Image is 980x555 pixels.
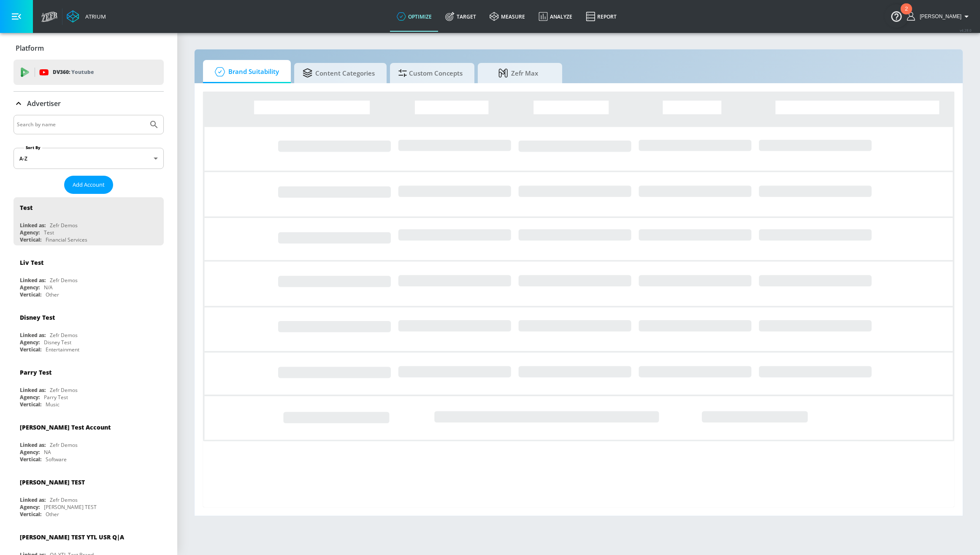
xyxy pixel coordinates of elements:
[20,456,41,463] div: Vertical:
[916,14,961,19] span: login as: jorge.cabral@zefr.com
[44,229,54,236] div: Test
[303,63,375,83] span: Content Categories
[46,236,87,243] div: Financial Services
[17,119,145,130] input: Search by name
[14,472,164,520] div: [PERSON_NAME] TESTLinked as:Zefr DemosAgency:[PERSON_NAME] TESTVertical:Other
[20,346,41,353] div: Vertical:
[46,346,79,353] div: Entertainment
[71,68,94,76] p: Youtube
[20,229,40,236] div: Agency:
[20,258,43,267] div: Liv Test
[14,417,164,465] div: [PERSON_NAME] Test AccountLinked as:Zefr DemosAgency:NAVertical:Software
[14,362,164,410] div: Parry TestLinked as:Zefr DemosAgency:Parry TestVertical:Music
[907,11,972,22] button: [PERSON_NAME]
[390,1,439,32] a: optimize
[905,9,908,20] div: 2
[20,277,46,284] div: Linked as:
[20,368,51,376] div: Parry Test
[50,332,78,339] div: Zefr Demos
[46,456,67,463] div: Software
[20,313,55,321] div: Disney Test
[44,339,71,346] div: Disney Test
[483,1,532,32] a: measure
[64,176,113,194] button: Add Account
[532,1,579,32] a: Analyze
[44,503,97,511] div: [PERSON_NAME] TEST
[486,63,550,83] span: Zefr Max
[50,386,78,394] div: Zefr Demos
[960,28,972,33] span: v 4.28.0
[20,533,124,541] div: [PERSON_NAME] TEST YTL USR Q|A
[20,339,40,346] div: Agency:
[82,13,106,20] div: Atrium
[20,503,40,511] div: Agency:
[20,511,41,518] div: Vertical:
[67,10,106,23] a: Atrium
[398,63,463,83] span: Custom Concepts
[14,252,164,300] div: Liv TestLinked as:Zefr DemosAgency:N/AVertical:Other
[20,386,46,394] div: Linked as:
[14,197,164,245] div: TestLinked as:Zefr DemosAgency:TestVertical:Financial Services
[14,36,164,60] div: Platform
[73,180,105,190] span: Add Account
[14,307,164,355] div: Disney TestLinked as:Zefr DemosAgency:Disney TestVertical:Entertainment
[14,148,164,169] div: A-Z
[20,394,40,401] div: Agency:
[20,332,46,339] div: Linked as:
[16,44,44,53] p: Platform
[20,222,46,229] div: Linked as:
[14,60,164,85] div: DV360: Youtube
[27,99,61,108] p: Advertiser
[439,1,483,32] a: Target
[20,478,85,486] div: [PERSON_NAME] TEST
[20,204,32,212] div: Test
[46,511,59,518] div: Other
[50,277,78,284] div: Zefr Demos
[20,401,41,408] div: Vertical:
[885,4,908,28] button: Open Resource Center, 2 new notifications
[20,496,46,503] div: Linked as:
[20,441,46,449] div: Linked as:
[53,68,94,77] p: DV360:
[44,449,51,456] div: NA
[50,496,78,503] div: Zefr Demos
[44,394,68,401] div: Parry Test
[20,284,40,291] div: Agency:
[20,291,41,298] div: Vertical:
[579,1,623,32] a: Report
[20,423,111,431] div: [PERSON_NAME] Test Account
[24,145,42,150] label: Sort By
[50,441,78,449] div: Zefr Demos
[46,401,60,408] div: Music
[50,222,78,229] div: Zefr Demos
[46,291,59,298] div: Other
[20,236,41,243] div: Vertical:
[44,284,53,291] div: N/A
[211,62,279,82] span: Brand Suitability
[14,92,164,115] div: Advertiser
[20,449,40,456] div: Agency:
